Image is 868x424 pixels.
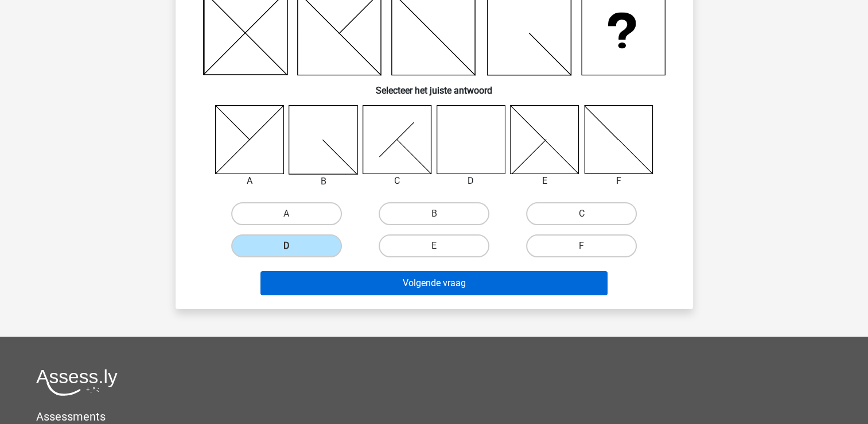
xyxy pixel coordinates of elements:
[194,76,675,96] h6: Selecteer het juiste antwoord
[36,410,832,423] h5: Assessments
[575,174,662,188] div: F
[428,174,515,188] div: D
[526,202,637,225] label: C
[280,175,367,188] div: B
[231,202,342,225] label: A
[379,234,489,257] label: E
[207,174,293,188] div: A
[231,234,342,257] label: D
[36,369,118,396] img: Assessly logo
[260,271,608,295] button: Volgende vraag
[354,174,441,188] div: C
[501,174,588,188] div: E
[379,202,489,225] label: B
[526,234,637,257] label: F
